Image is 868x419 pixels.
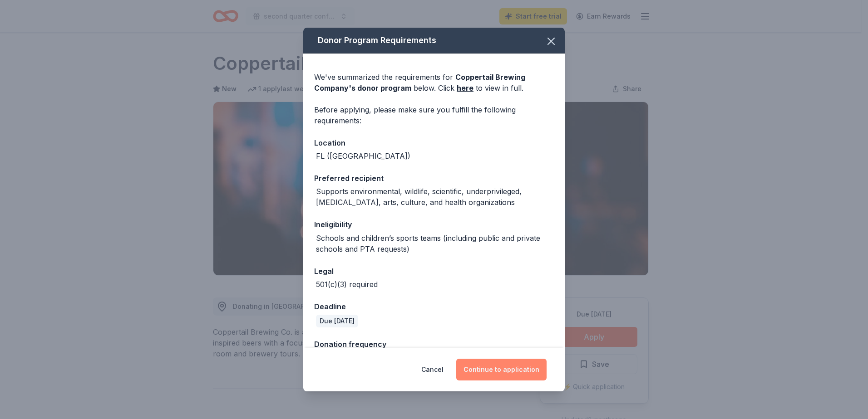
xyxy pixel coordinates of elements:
div: Ineligibility [314,219,554,230]
div: Donor Program Requirements [303,28,565,54]
div: Supports environmental, wildlife, scientific, underprivileged, [MEDICAL_DATA], arts, culture, and... [316,186,554,208]
button: Cancel [421,359,444,380]
div: FL ([GEOGRAPHIC_DATA]) [316,151,410,161]
div: 501(c)(3) required [316,279,378,290]
div: Before applying, please make sure you fulfill the following requirements: [314,104,554,126]
div: Preferred recipient [314,172,554,184]
a: here [457,83,473,93]
div: Due [DATE] [316,315,358,327]
div: Deadline [314,301,554,312]
div: We've summarized the requirements for below. Click to view in full. [314,72,554,93]
div: Legal [314,265,554,277]
div: Schools and children’s sports teams (including public and private schools and PTA requests) [316,233,554,254]
div: Donation frequency [314,338,554,350]
button: Continue to application [456,359,547,380]
div: Location [314,137,554,149]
